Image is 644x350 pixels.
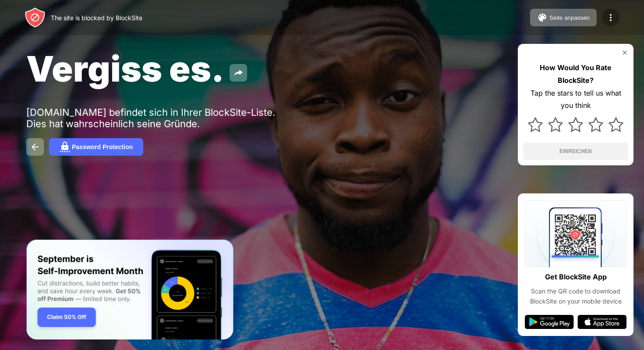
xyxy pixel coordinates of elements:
[26,47,224,90] span: Vergiss es.
[523,61,628,87] div: How Would You Rate BlockSite?
[568,117,583,132] img: star.svg
[609,117,623,132] img: star.svg
[49,138,143,156] button: Password Protection
[26,239,234,340] iframe: Banner
[525,200,626,267] img: qrcode.svg
[26,107,297,129] div: [DOMAIN_NAME] befindet sich in Ihrer BlockSite-Liste. Dies hat wahrscheinlich seine Gründe.
[525,315,574,329] img: google-play.svg
[523,87,628,112] div: Tap the stars to tell us what you think
[588,117,603,132] img: star.svg
[548,117,563,132] img: star.svg
[525,286,626,306] div: Scan the QR code to download BlockSite on your mobile device
[25,7,46,28] img: header-logo.svg
[621,49,628,56] img: rate-us-close.svg
[605,12,616,23] img: menu-icon.svg
[30,142,40,152] img: back.svg
[549,14,590,21] div: Seite anpassen
[537,12,548,23] img: pallet.svg
[545,271,607,283] div: Get BlockSite App
[233,68,244,78] img: share.svg
[60,142,70,152] img: password.svg
[51,14,142,21] div: The site is blocked by BlockSite
[523,143,628,160] button: EINREICHEN
[528,117,543,132] img: star.svg
[577,315,626,329] img: app-store.svg
[530,9,597,26] button: Seite anpassen
[72,143,133,150] div: Password Protection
